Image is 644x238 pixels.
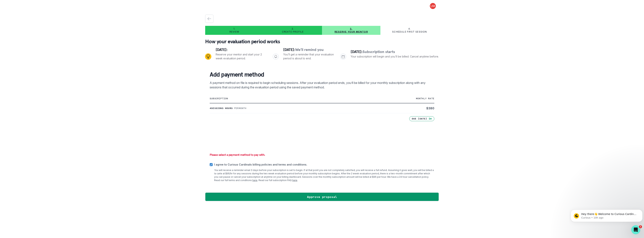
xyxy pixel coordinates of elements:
a: here [292,179,297,182]
iframe: Intercom live chat [631,225,640,234]
p: Schedule first session [392,30,427,33]
p: How your evaluation period works [205,38,439,45]
p: Add payment method [210,71,434,78]
p: Reserve your mentor [335,30,368,33]
div: Progress [205,47,439,66]
a: here [252,179,257,182]
p: You’ll get a reminder that your evaluation period is about to end. [283,52,334,60]
button: Approve proposal [205,192,439,201]
p: Review [230,30,239,33]
span: 1 [639,225,642,228]
p: 3. [350,27,352,30]
p: subscription [210,97,359,100]
p: Per month [234,107,247,110]
button: profile picture [427,3,439,9]
p: 4. [408,27,411,30]
p: 2. [292,27,294,30]
p: I agree to Curious Cardinals billing policies and terms and conditions. [214,163,434,166]
p: Reserve your mentor and start your 2 week evaluation period. [216,52,267,60]
p: monthly rate [359,97,434,100]
p: 4 sessions hours [210,107,233,110]
span: We’ll remind you [295,47,324,52]
p: A payment method on file is required to begin scheduling sessions. After your evaluation period e... [210,81,434,90]
iframe: Secure payment input frame [209,120,435,154]
span: [DATE]: [283,47,295,52]
p: $0 [429,117,432,120]
p: Your subscription will begin and you’ll be billed. Cancel anytime before. [351,54,439,58]
span: Subscription starts [363,49,395,54]
p: You will receive a reminder email 3 days before your subscription is set to begin. If at that poi... [214,169,434,182]
p: Due [DATE] [412,117,427,120]
span: [DATE]: [351,49,363,54]
p: 1. [233,27,235,30]
iframe: Intercom notifications message [569,202,644,228]
td: $ 380 [359,103,434,113]
p: Create profile [282,30,304,33]
p: Please select a payment method to pay with. [210,153,434,157]
span: [DATE]: [216,47,228,52]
